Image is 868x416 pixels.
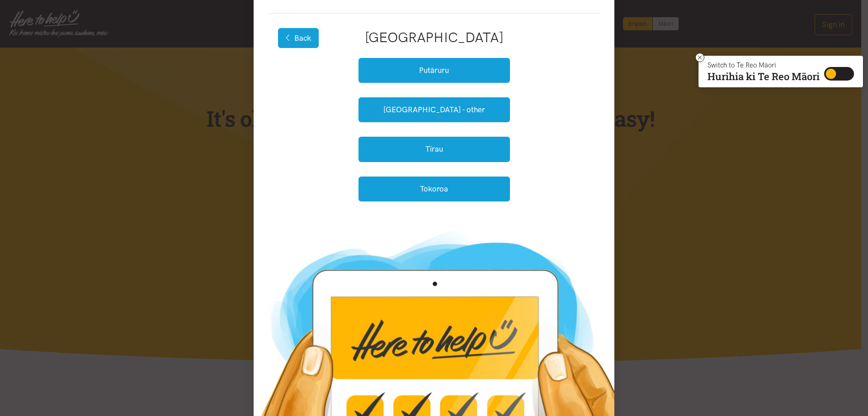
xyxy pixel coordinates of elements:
button: [GEOGRAPHIC_DATA] - other [359,97,510,122]
button: Back [278,28,319,48]
p: Hurihia ki Te Reo Māori [708,72,820,81]
h2: [GEOGRAPHIC_DATA] [283,28,585,47]
p: Switch to Te Reo Māori [708,62,820,68]
button: Tīrau [359,137,510,162]
button: Tokoroa [359,177,510,201]
button: Putāruru [359,58,510,83]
